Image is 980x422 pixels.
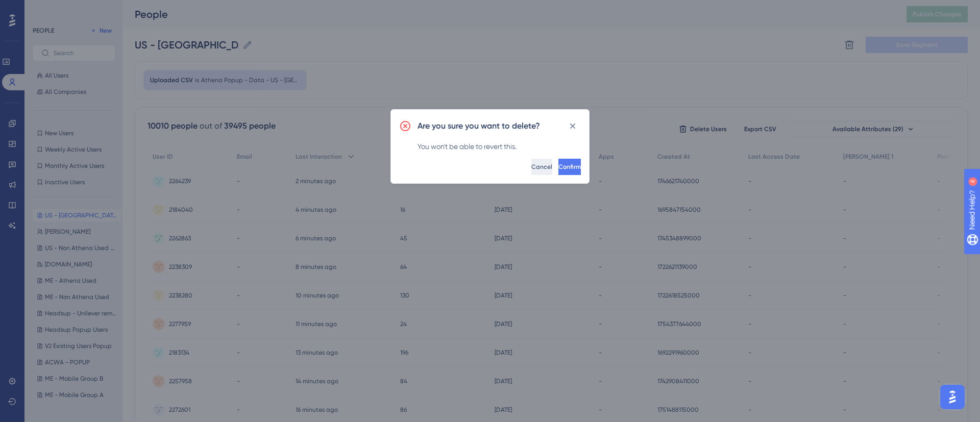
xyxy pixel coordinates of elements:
[418,140,581,153] div: You won't be able to revert this.
[937,382,968,412] iframe: UserGuiding AI Assistant Launcher
[418,120,540,132] h2: Are you sure you want to delete?
[531,163,552,171] span: Cancel
[71,5,74,13] div: 4
[24,3,64,15] span: Need Help?
[558,163,581,171] span: Confirm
